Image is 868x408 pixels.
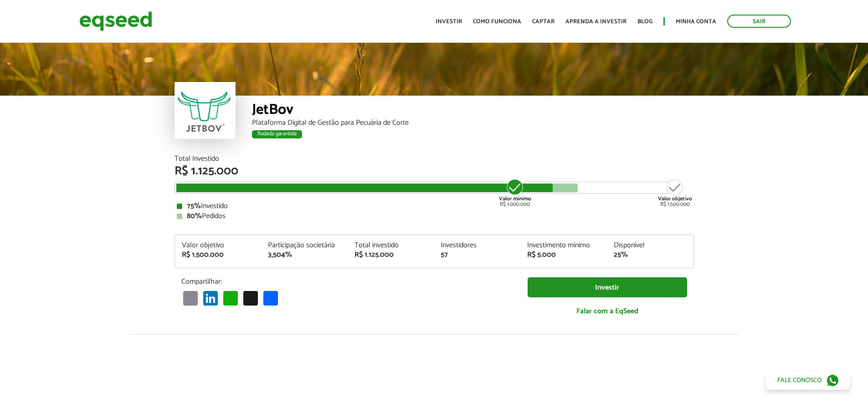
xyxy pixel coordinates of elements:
div: Pedidos [177,213,692,220]
a: Share [262,291,280,306]
div: Rodada garantida [252,130,302,138]
a: X [241,291,260,306]
div: R$ 1.125.000 [354,251,427,259]
strong: 75% [187,200,201,212]
strong: 80% [187,210,202,222]
div: 57 [441,251,514,259]
div: Investido [177,203,692,210]
div: JetBov [252,102,694,119]
a: Falar com a EqSeed [528,302,687,321]
div: R$ 1.125.000 [175,165,694,177]
div: 25% [614,251,687,259]
div: Total investido [354,242,427,249]
div: Valor objetivo [182,242,255,249]
a: WhatsApp [221,291,240,306]
a: LinkedIn [201,291,220,306]
a: Sair [727,15,791,28]
a: Aprenda a investir [565,19,627,25]
a: Blog [637,19,652,25]
a: Como funciona [473,19,521,25]
a: Fale conosco [766,371,850,390]
div: Investidores [441,242,514,249]
div: R$ 1.000.000 [498,178,532,207]
div: Participação societária [268,242,341,249]
div: Disponível [614,242,687,249]
a: Minha conta [676,19,716,25]
div: 3,504% [268,251,341,259]
div: Total Investido [175,155,694,163]
a: Captar [532,19,555,25]
a: Email [181,291,200,306]
img: EqSeed [79,9,152,33]
a: Investir [436,19,462,25]
p: Compartilhar: [181,277,514,286]
div: Investimento mínimo [527,242,600,249]
a: Investir [528,277,687,298]
div: R$ 1.500.000 [182,251,255,259]
div: Plataforma Digital de Gestão para Pecuária de Corte [252,119,694,127]
strong: Valor mínimo [499,194,531,203]
div: R$ 5.000 [527,251,600,259]
div: R$ 1.500.000 [658,178,692,207]
strong: Valor objetivo [658,194,692,203]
